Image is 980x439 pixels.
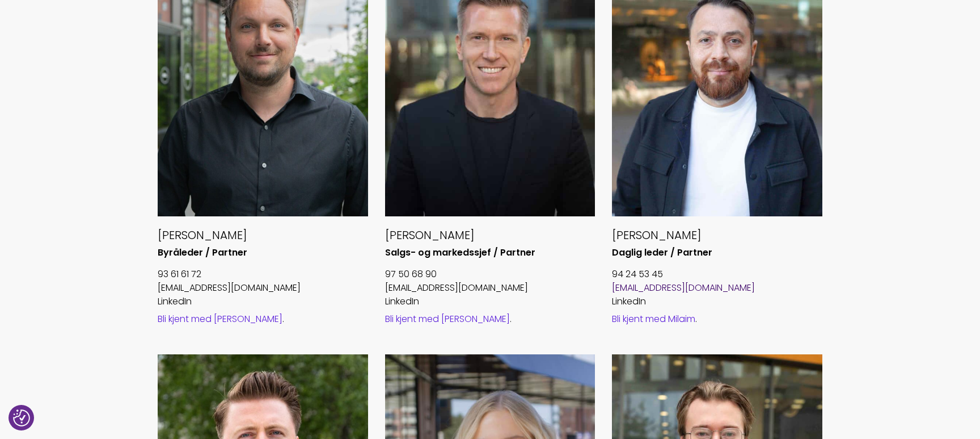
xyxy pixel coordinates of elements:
[385,281,528,294] a: [EMAIL_ADDRESS][DOMAIN_NAME]
[612,281,755,294] a: [EMAIL_ADDRESS][DOMAIN_NAME]
[612,313,822,325] div: .
[385,228,595,243] h5: [PERSON_NAME]
[158,295,192,308] a: LinkedIn
[612,247,822,259] h6: Daglig leder / Partner
[385,312,510,325] a: Bli kjent med [PERSON_NAME]
[385,295,419,308] a: LinkedIn
[385,313,595,325] div: .
[612,312,695,325] a: Bli kjent med Milaim
[158,281,301,294] a: [EMAIL_ADDRESS][DOMAIN_NAME]
[158,312,282,325] a: Bli kjent med [PERSON_NAME]
[158,313,368,325] div: .
[158,228,368,243] h5: [PERSON_NAME]
[385,247,595,259] h6: Salgs- og markedssjef / Partner
[158,247,368,259] h6: Byråleder / Partner
[13,409,30,427] button: Samtykkepreferanser
[612,295,646,308] a: LinkedIn
[13,409,30,427] img: Revisit consent button
[612,228,822,243] h5: [PERSON_NAME]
